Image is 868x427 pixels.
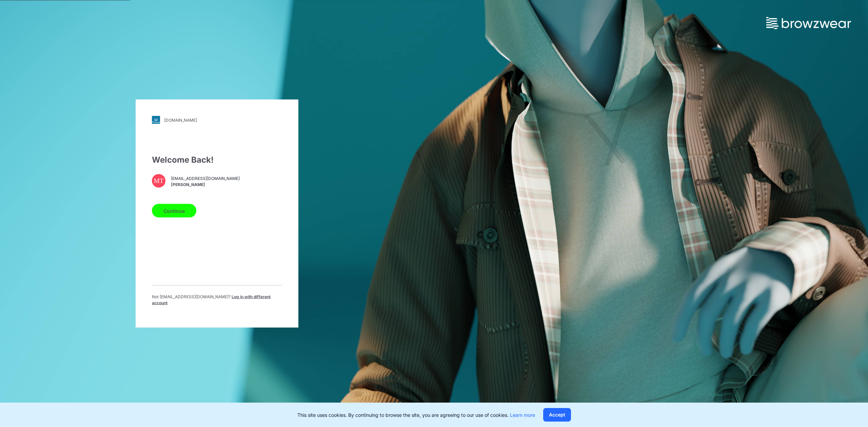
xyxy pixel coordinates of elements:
img: svg+xml;base64,PHN2ZyB3aWR0aD0iMjgiIGhlaWdodD0iMjgiIHZpZXdCb3g9IjAgMCAyOCAyOCIgZmlsbD0ibm9uZSIgeG... [152,116,160,124]
div: MT [152,174,165,188]
button: Continue [152,204,196,218]
img: browzwear-logo.73288ffb.svg [766,17,851,29]
div: [DOMAIN_NAME] [164,117,197,122]
p: Not [EMAIL_ADDRESS][DOMAIN_NAME] ? [152,294,282,306]
a: Learn more [510,412,535,418]
a: [DOMAIN_NAME] [152,116,282,124]
span: [PERSON_NAME] [171,181,240,187]
span: [EMAIL_ADDRESS][DOMAIN_NAME] [171,175,240,181]
button: Accept [543,408,571,422]
p: This site uses cookies. By continuing to browse the site, you are agreeing to our use of cookies. [297,411,535,419]
div: Welcome Back! [152,154,282,166]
